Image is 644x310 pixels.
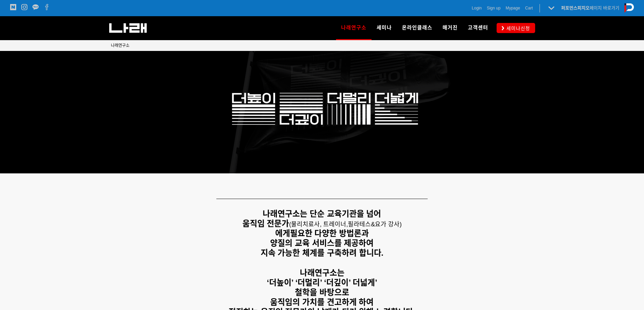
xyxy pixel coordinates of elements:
a: 고객센터 [463,16,493,40]
span: 필라테스&요가 강사) [348,221,402,228]
a: Login [472,5,482,11]
strong: 양질의 교육 서비스를 제공하여 [270,238,374,248]
strong: 퍼포먼스피지오 [561,5,590,10]
span: 물리치료사, 트레이너, [291,221,348,228]
strong: 움직임 전문가 [242,219,289,228]
a: Cart [525,5,533,11]
span: 나래연구소 [341,22,366,33]
a: 세미나 [372,16,397,40]
strong: 나래연구소는 단순 교육기관을 넘어 [263,209,381,218]
strong: 철학을 바탕으로 [295,288,349,297]
span: 온라인클래스 [402,25,432,31]
a: 퍼포먼스피지오페이지 바로가기 [561,5,619,10]
span: 매거진 [443,25,458,31]
span: ( [289,221,348,228]
strong: ‘더높이’ ‘더멀리’ ‘더깊이’ 더넓게’ [267,278,377,287]
a: 나래연구소 [111,42,129,49]
span: 세미나신청 [504,25,530,32]
a: 온라인클래스 [397,16,437,40]
span: 나래연구소 [111,43,129,48]
span: 세미나 [377,25,392,31]
strong: 에게 [275,229,290,238]
a: 매거진 [437,16,463,40]
a: 나래연구소 [336,16,372,40]
strong: 움직임의 가치를 견고하게 하여 [270,298,374,307]
strong: 나래연구소는 [300,268,344,277]
a: Sign up [487,5,501,11]
strong: 필요한 다양한 방법론과 [290,229,369,238]
strong: 지속 가능한 체계를 구축하려 합니다. [261,248,383,257]
span: 고객센터 [468,25,488,31]
a: 세미나신청 [497,23,535,33]
a: Mypage [506,5,520,11]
